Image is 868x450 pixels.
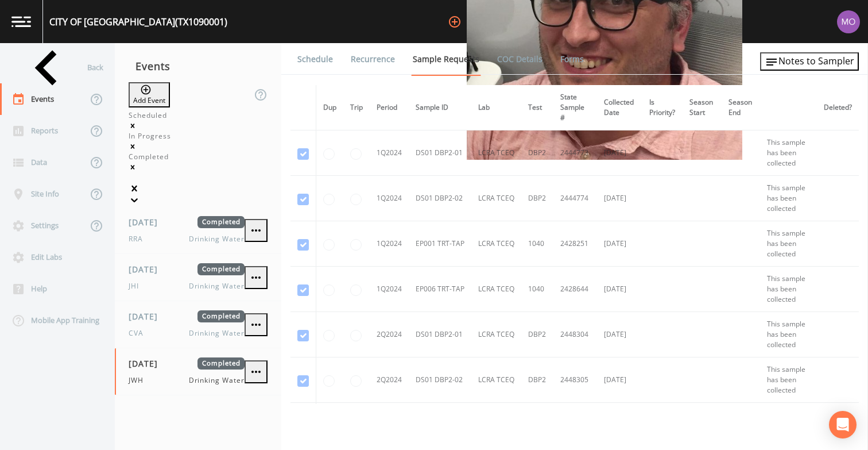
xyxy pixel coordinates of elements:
[837,10,860,33] img: 4e251478aba98ce068fb7eae8f78b90c
[129,375,150,386] span: JWH
[521,312,553,357] td: DBP2
[642,85,683,130] th: Is Priority?
[129,152,268,162] div: Completed
[553,176,597,221] td: 2444774
[553,130,597,176] td: 2444773
[597,267,642,312] td: [DATE]
[760,403,817,448] td: This sample has been collected
[760,221,817,267] td: This sample has been collected
[471,357,521,403] td: LCRA TCEQ
[597,221,642,267] td: [DATE]
[471,312,521,357] td: LCRA TCEQ
[129,162,268,172] div: Remove Completed
[553,403,597,448] td: 2438317
[129,121,268,131] div: Remove Scheduled
[129,110,268,121] div: Scheduled
[760,130,817,176] td: This sample has been collected
[129,281,146,291] span: JHI
[471,267,521,312] td: LCRA TCEQ
[370,176,409,221] td: 1Q2024
[11,16,31,27] img: logo
[521,403,553,448] td: 1040
[129,234,150,244] span: RRA
[409,312,471,357] td: DS01 DBP2-01
[521,176,553,221] td: DBP2
[129,310,166,322] span: [DATE]
[296,43,335,75] a: Schedule
[370,267,409,312] td: 1Q2024
[471,221,521,267] td: LCRA TCEQ
[129,141,268,152] div: Remove In Progress
[409,221,471,267] td: EP001 TRT-TAP
[189,328,245,339] span: Drinking Water
[197,216,245,228] span: Completed
[553,312,597,357] td: 2448304
[409,85,471,130] th: Sample ID
[553,357,597,403] td: 2448305
[778,55,854,67] span: Notes to Sampler
[349,43,397,75] a: Recurrence
[760,357,817,403] td: This sample has been collected
[370,130,409,176] td: 1Q2024
[409,176,471,221] td: DS01 DBP2-02
[760,52,859,71] button: Notes to Sampler
[471,130,521,176] td: LCRA TCEQ
[197,310,245,322] span: Completed
[197,263,245,275] span: Completed
[597,403,642,448] td: [DATE]
[343,85,370,130] th: Trip
[115,254,281,301] a: [DATE]CompletedJHIDrinking Water
[521,130,553,176] td: DBP2
[189,234,245,244] span: Drinking Water
[370,85,409,130] th: Period
[553,267,597,312] td: 2428644
[471,403,521,448] td: LCRA TCEQ
[409,357,471,403] td: DS01 DBP2-02
[471,85,521,130] th: Lab
[129,357,166,370] span: [DATE]
[129,263,166,275] span: [DATE]
[115,207,281,254] a: [DATE]CompletedRRADrinking Water
[597,312,642,357] td: [DATE]
[370,357,409,403] td: 2Q2024
[559,43,586,75] a: Forms
[521,85,553,130] th: Test
[316,85,344,130] th: Dup
[129,328,150,339] span: CVA
[829,411,857,439] div: Open Intercom Messenger
[471,176,521,221] td: LCRA TCEQ
[115,301,281,348] a: [DATE]CompletedCVADrinking Water
[722,85,760,130] th: Season End
[521,221,553,267] td: 1040
[370,221,409,267] td: 1Q2024
[521,357,553,403] td: DBP2
[49,15,227,29] div: CITY OF [GEOGRAPHIC_DATA] (TX1090001)
[683,85,722,130] th: Season Start
[495,43,544,75] a: COC Details
[197,357,245,370] span: Completed
[409,403,471,448] td: EP001 TRT-TAP
[553,221,597,267] td: 2428251
[370,403,409,448] td: 2Q2024
[760,267,817,312] td: This sample has been collected
[760,312,817,357] td: This sample has been collected
[597,176,642,221] td: [DATE]
[189,375,245,386] span: Drinking Water
[521,267,553,312] td: 1040
[409,267,471,312] td: EP006 TRT-TAP
[115,348,281,395] a: [DATE]CompletedJWHDrinking Water
[817,85,859,130] th: Deleted?
[411,43,481,76] a: Sample Requests
[597,85,642,130] th: Collected Date
[760,176,817,221] td: This sample has been collected
[597,357,642,403] td: [DATE]
[189,281,245,291] span: Drinking Water
[553,85,597,130] th: State Sample #
[129,216,166,228] span: [DATE]
[115,52,281,80] div: Events
[409,130,471,176] td: DS01 DBP2-01
[129,131,268,141] div: In Progress
[597,130,642,176] td: [DATE]
[370,312,409,357] td: 2Q2024
[129,82,170,107] button: Add Event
